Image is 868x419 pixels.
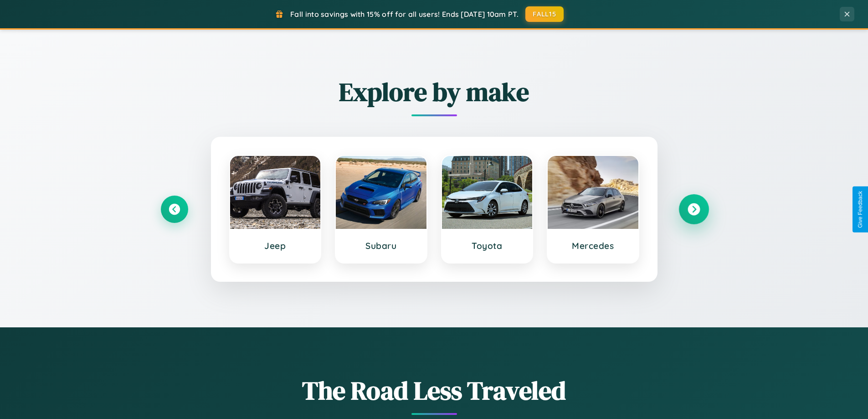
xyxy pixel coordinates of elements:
[451,240,524,251] h3: Toyota
[557,240,629,251] h3: Mercedes
[345,240,417,251] h3: Subaru
[161,74,708,109] h2: Explore by make
[239,240,312,251] h3: Jeep
[161,373,708,408] h1: The Road Less Traveled
[857,191,863,228] div: Give Feedback
[290,10,519,19] span: Fall into savings with 15% off for all users! Ends [DATE] 10am PT.
[525,6,564,22] button: FALL15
